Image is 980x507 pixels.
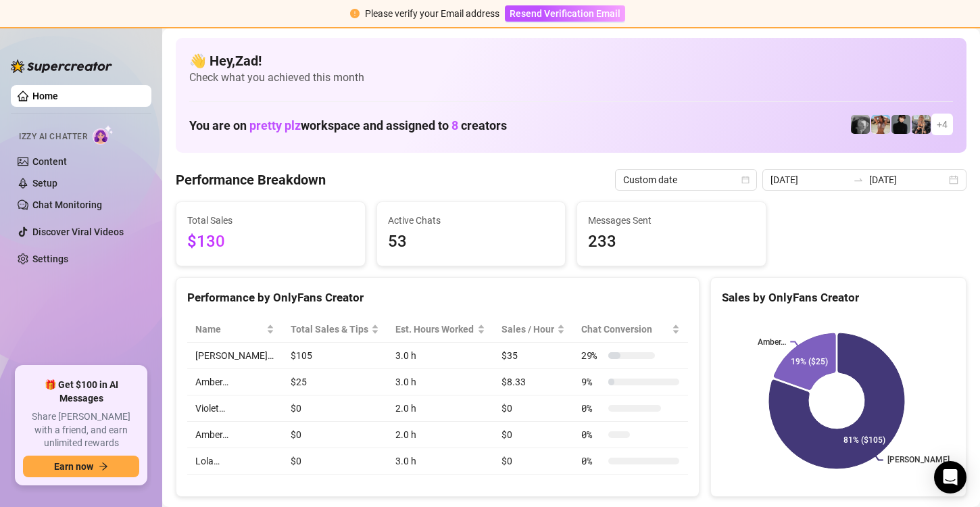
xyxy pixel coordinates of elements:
th: Name [187,316,283,343]
text: Amber… [758,337,786,347]
img: Camille [891,115,910,134]
span: Check what you achieved this month [189,70,953,85]
a: Chat Monitoring [32,199,102,210]
td: 2.0 h [387,422,493,448]
input: Start date [770,172,848,187]
th: Sales / Hour [493,316,573,343]
span: swap-right [853,174,864,185]
input: End date [869,172,946,187]
text: [PERSON_NAME]… [887,456,954,465]
span: arrow-right [99,462,108,471]
span: 233 [588,229,755,255]
img: Amber [871,115,890,134]
a: Content [32,156,67,167]
td: 3.0 h [387,369,493,395]
td: $0 [283,422,388,448]
td: Amber… [187,369,283,395]
span: Messages Sent [588,213,755,228]
span: Share [PERSON_NAME] with a friend, and earn unlimited rewards [23,410,139,450]
span: 0 % [581,427,603,442]
button: Resend Verification Email [505,5,625,22]
td: $25 [283,369,388,395]
td: $0 [493,422,573,448]
td: 2.0 h [387,395,493,422]
span: 🎁 Get $100 in AI Messages [23,379,139,405]
div: Est. Hours Worked [395,322,474,337]
span: $130 [187,229,354,255]
span: exclamation-circle [350,9,360,18]
span: Sales / Hour [501,322,554,337]
span: to [853,174,864,185]
div: Performance by OnlyFans Creator [187,289,688,307]
span: 0 % [581,401,603,416]
a: Home [32,91,58,101]
td: $0 [493,448,573,475]
button: Earn nowarrow-right [23,456,139,477]
span: Earn now [54,461,93,472]
td: 3.0 h [387,343,493,369]
span: Active Chats [388,213,555,228]
td: [PERSON_NAME]… [187,343,283,369]
th: Chat Conversion [573,316,688,343]
td: $0 [493,395,573,422]
a: Setup [32,178,57,189]
span: + 4 [937,117,948,132]
div: Sales by OnlyFans Creator [722,289,955,307]
td: $0 [283,448,388,475]
span: 9 % [581,375,603,389]
a: Discover Viral Videos [32,226,124,237]
h4: Performance Breakdown [176,170,326,189]
th: Total Sales & Tips [283,316,388,343]
td: $0 [283,395,388,422]
a: Settings [32,254,68,264]
span: calendar [741,176,750,184]
span: Total Sales & Tips [291,322,369,337]
img: Amber [851,115,870,134]
h1: You are on workspace and assigned to creators [189,118,507,133]
span: 53 [388,229,555,255]
td: $105 [283,343,388,369]
td: $35 [493,343,573,369]
td: Lola… [187,448,283,475]
td: Violet… [187,395,283,422]
td: Amber… [187,422,283,448]
td: $8.33 [493,369,573,395]
span: 0 % [581,454,603,468]
span: Chat Conversion [581,322,669,337]
span: Total Sales [187,213,354,228]
div: Open Intercom Messenger [934,461,966,493]
span: Resend Verification Email [510,8,620,19]
img: logo-BBDzfeDw.svg [11,59,112,73]
span: Name [195,322,264,337]
img: AI Chatter [93,125,114,145]
span: Custom date [623,170,749,190]
h4: 👋 Hey, Zad ! [189,51,953,70]
img: Violet [912,115,931,134]
span: 29 % [581,348,603,363]
div: Please verify your Email address [365,6,499,21]
span: Izzy AI Chatter [19,130,87,143]
span: 8 [451,118,458,132]
span: pretty plz [249,118,301,132]
td: 3.0 h [387,448,493,475]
